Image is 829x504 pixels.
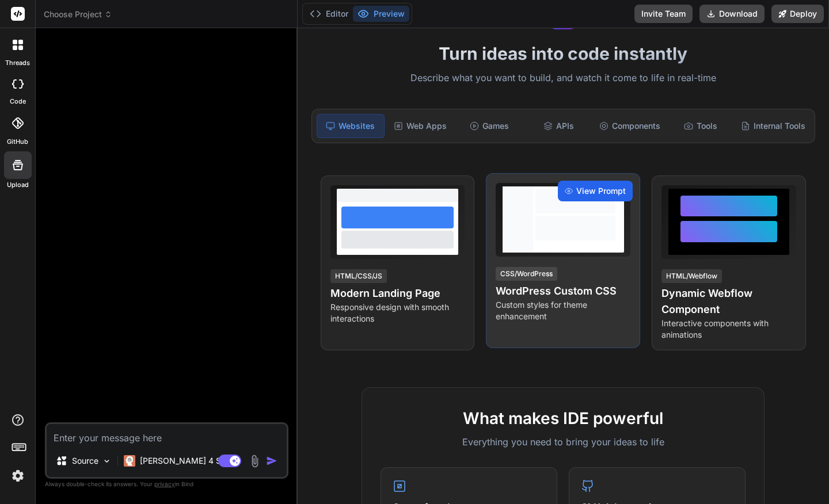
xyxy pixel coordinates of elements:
[771,5,824,23] button: Deploy
[330,301,465,324] p: Responsive design with smooth interactions
[699,5,765,23] button: Download
[330,269,387,283] div: HTML/CSS/JS
[102,456,112,466] img: Pick Models
[7,137,28,147] label: GitHub
[634,5,693,23] button: Invite Team
[305,6,353,22] button: Editor
[661,269,722,283] div: HTML/Webflow
[45,479,288,490] p: Always double-check its answers. Your in Bind
[576,185,626,197] span: View Prompt
[496,283,630,299] h4: WordPress Custom CSS
[353,6,409,22] button: Preview
[496,299,630,322] p: Custom styles for theme enhancement
[72,455,98,467] p: Source
[381,406,746,430] h2: What makes IDE powerful
[248,455,261,468] img: attachment
[661,318,796,341] p: Interactive components with animations
[736,114,810,138] div: Internal Tools
[44,9,112,20] span: Choose Project
[8,466,28,486] img: settings
[5,58,30,68] label: threads
[305,43,822,64] h1: Turn ideas into code instantly
[7,180,29,190] label: Upload
[140,455,226,467] p: [PERSON_NAME] 4 S..
[496,267,557,281] div: CSS/WordPress
[124,455,135,467] img: Claude 4 Sonnet
[317,114,385,138] div: Websites
[661,285,796,318] h4: Dynamic Webflow Component
[10,97,26,106] label: code
[381,435,746,449] p: Everything you need to bring your ideas to life
[387,114,454,138] div: Web Apps
[595,114,665,138] div: Components
[266,455,277,467] img: icon
[667,114,734,138] div: Tools
[154,480,175,487] span: privacy
[525,114,592,138] div: APIs
[305,71,822,86] p: Describe what you want to build, and watch it come to life in real-time
[456,114,523,138] div: Games
[330,285,465,301] h4: Modern Landing Page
